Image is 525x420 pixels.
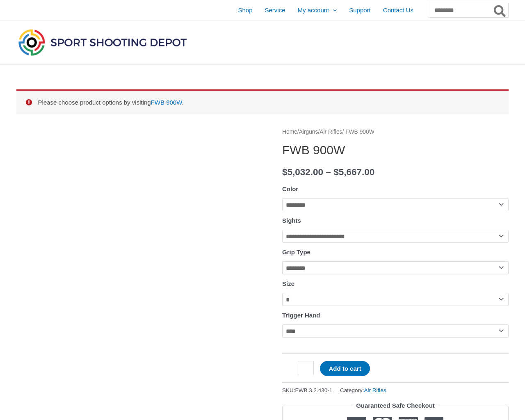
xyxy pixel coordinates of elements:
[492,3,508,17] button: Search
[282,143,509,157] h1: FWB 900W
[364,387,386,393] a: Air Rifles
[326,167,331,177] span: –
[320,129,342,135] a: Air Rifles
[333,167,339,177] span: $
[282,167,323,177] bdi: 5,032.00
[282,167,288,177] span: $
[340,385,386,395] span: Category:
[282,127,509,137] nav: Breadcrumb
[151,99,182,106] a: FWB 900W
[282,217,301,224] label: Sights
[282,280,294,287] label: Size
[282,185,298,192] label: Color
[298,361,314,375] input: Product quantity
[295,387,333,393] span: FWB.3.2.430-1
[38,97,497,108] li: Please choose product options by visiting .
[16,27,189,57] img: Sport Shooting Depot
[282,249,310,256] label: Grip Type
[353,400,438,411] legend: Guaranteed Safe Checkout
[320,361,370,376] button: Add to cart
[282,385,332,395] span: SKU:
[282,312,320,319] label: Trigger Hand
[333,167,374,177] bdi: 5,667.00
[282,129,297,135] a: Home
[299,129,318,135] a: Airguns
